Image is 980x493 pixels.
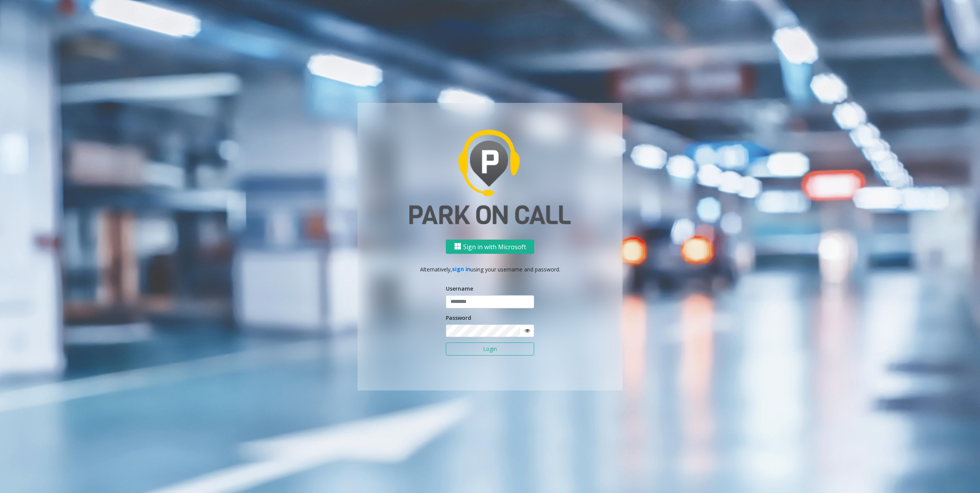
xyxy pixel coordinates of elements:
[452,265,470,273] a: sign in
[446,314,471,322] label: Password
[446,240,534,254] button: Sign in with Microsoft
[446,285,473,293] label: Username
[446,342,534,356] button: Login
[365,265,615,273] p: Alternatively, using your username and password.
